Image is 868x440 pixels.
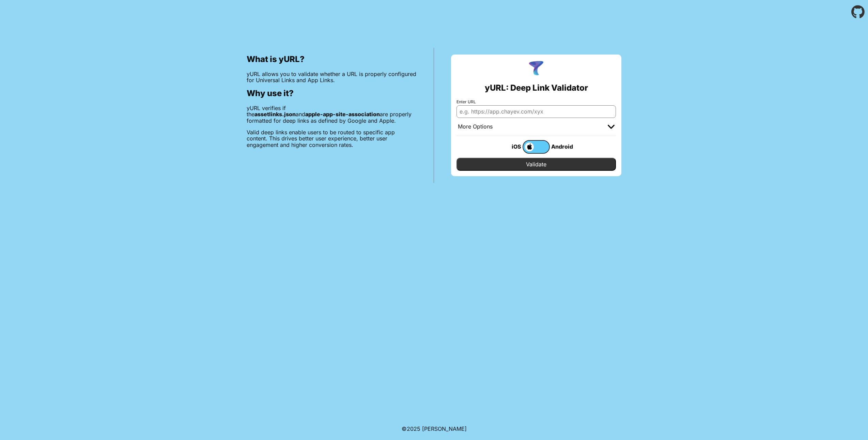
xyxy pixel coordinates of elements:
b: assetlinks.json [254,111,296,118]
h2: yURL: Deep Link Validator [485,83,588,93]
h2: What is yURL? [247,55,417,64]
p: yURL verifies if the and are properly formatted for deep links as defined by Google and Apple. [247,105,417,124]
a: Michael Ibragimchayev's Personal Site [422,425,467,432]
p: Valid deep links enable users to be routed to specific app content. This drives better user exper... [247,129,417,148]
span: 2025 [407,425,420,432]
img: yURL Logo [527,60,545,78]
h2: Why use it? [247,89,417,98]
div: iOS [495,142,523,151]
div: More Options [458,123,493,130]
p: yURL allows you to validate whether a URL is properly configured for Universal Links and App Links. [247,71,417,84]
label: Enter URL [456,100,616,104]
b: apple-app-site-association [305,111,380,118]
div: Android [550,142,577,151]
input: e.g. https://app.chayev.com/xyx [456,105,616,118]
input: Validate [456,158,616,171]
img: chevron [608,125,615,129]
footer: © [402,418,467,440]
